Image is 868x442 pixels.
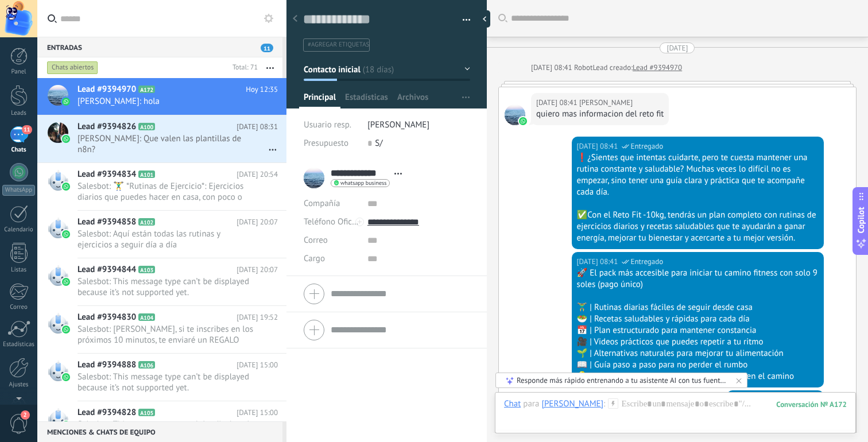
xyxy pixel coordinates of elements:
[77,121,136,133] span: Lead #9394826
[62,325,70,334] img: waba.svg
[574,63,592,72] span: Robot
[258,57,282,78] button: Más
[237,407,278,418] span: [DATE] 15:00
[666,42,688,53] div: [DATE]
[579,97,633,108] span: Gonzalo Laque
[77,228,256,250] span: Salesbot: Aquí están todas las rutinas y ejercicios a seguir día a día
[62,183,70,191] img: waba.svg
[37,421,282,442] div: Menciones & Chats de equipo
[138,313,155,321] span: A104
[577,152,819,198] div: ❗¿Sientes que intentas cuidarte, pero te cuesta mantener una rutina constante y saludable? Muchas...
[77,133,256,155] span: [PERSON_NAME]: Que valen las plantillas de n8n?
[304,250,359,268] div: Cargo
[77,181,256,203] span: Salesbot: 🏋️‍♂️ *Rutinas de Ejercicio*: Ejercicios diarios que puedes hacer en casa, con poco o n...
[577,313,819,325] div: 🥗 | Recetas saludables y rápidas para cada día
[517,375,727,385] div: Responde más rápido entrenando a tu asistente AI con tus fuentes de datos
[237,264,278,276] span: [DATE] 20:07
[2,185,35,196] div: WhatsApp
[304,116,359,134] div: Usuario resp.
[77,276,256,298] span: Salesbot: This message type can’t be displayed because it’s not supported yet.
[304,216,363,227] span: Teléfono Oficina
[633,62,682,73] a: Lead #9394970
[505,104,525,125] span: Gonzalo Laque
[631,256,664,267] span: Entregado
[304,134,359,153] div: Presupuesto
[261,44,273,52] span: 11
[37,211,286,258] a: Lead #9394858 A102 [DATE] 20:07 Salesbot: Aquí están todas las rutinas y ejercicios a seguir día ...
[2,68,36,76] div: Panel
[536,108,664,120] div: quiero mas informacion del reto fit
[577,210,819,244] div: ✅Con el Reto Fit -10kg, tendrás un plan completo con rutinas de ejercicios diarios y recetas salu...
[77,371,256,393] span: Salesbot: This message type can’t be displayed because it’s not supported yet.
[592,62,633,73] div: Lead creado:
[237,169,278,180] span: [DATE] 20:54
[577,336,819,348] div: 🎥 | Videos prácticos que puedes repetir a tu ritmo
[37,78,286,115] a: Lead #9394970 A172 Hoy 12:35 [PERSON_NAME]: hola
[77,359,136,371] span: Lead #9394888
[77,312,136,323] span: Lead #9394830
[367,119,429,130] span: [PERSON_NAME]
[77,169,136,180] span: Lead #9394834
[237,121,278,133] span: [DATE] 08:31
[22,125,32,134] span: 11
[246,84,278,95] span: Hoy 12:35
[304,213,359,231] button: Teléfono Oficina
[138,123,155,130] span: A100
[603,398,605,410] span: :
[237,359,278,371] span: [DATE] 15:00
[340,180,386,186] span: whatsapp business
[2,381,36,389] div: Ajustes
[138,361,155,369] span: A106
[577,371,819,382] div: 💡 | Consejos de motivación para mantenerte en el camino
[77,216,136,228] span: Lead #9394858
[577,325,819,336] div: 📅 | Plan estructurado para mantener constancia
[138,218,155,226] span: A102
[2,341,36,348] div: Estadísticas
[855,207,867,234] span: Copilot
[138,86,155,93] span: A172
[37,163,286,210] a: Lead #9394834 A101 [DATE] 20:54 Salesbot: 🏋️‍♂️ *Rutinas de Ejercicio*: Ejercicios diarios que pu...
[138,266,155,273] span: A103
[577,302,819,313] div: 🏋️‍♂️ | Rutinas diarias fáciles de seguir desde casa
[531,62,574,73] div: [DATE] 08:41
[345,92,388,108] span: Estadísticas
[37,258,286,305] a: Lead #9394844 A103 [DATE] 20:07 Salesbot: This message type can’t be displayed because it’s not s...
[2,266,36,274] div: Listas
[2,110,36,117] div: Leads
[37,306,286,353] a: Lead #9394830 A104 [DATE] 19:52 Salesbot: [PERSON_NAME], si te inscribes en los próximos 10 minut...
[2,304,36,311] div: Correo
[536,97,579,108] div: [DATE] 08:41
[21,410,30,420] span: 2
[519,117,527,125] img: waba.svg
[228,62,258,73] div: Total: 71
[776,400,847,409] div: 172
[304,195,359,213] div: Compañía
[308,41,369,49] span: #agregar etiquetas
[77,324,256,346] span: Salesbot: [PERSON_NAME], si te inscribes en los próximos 10 minutos, te enviaré un REGALO SORPRES...
[77,264,136,276] span: Lead #9394844
[77,407,136,418] span: Lead #9394828
[479,10,490,28] div: Ocultar
[77,419,256,441] span: Salesbot: This message type can’t be displayed because it’s not supported yet.
[397,92,428,108] span: Archivos
[62,135,70,143] img: waba.svg
[2,226,36,234] div: Calendario
[138,170,155,178] span: A101
[577,141,620,152] div: [DATE] 08:41
[304,235,328,246] span: Correo
[62,421,70,429] img: waba.svg
[138,409,155,416] span: A105
[77,96,256,107] span: [PERSON_NAME]: hola
[62,230,70,238] img: waba.svg
[304,119,351,130] span: Usuario resp.
[237,216,278,228] span: [DATE] 20:07
[541,398,603,409] div: Gonzalo Laque
[2,146,36,154] div: Chats
[577,256,620,267] div: [DATE] 08:41
[62,98,70,106] img: waba.svg
[577,348,819,359] div: 🌱 | Alternativas naturales para mejorar tu alimentación
[523,398,539,410] span: para
[304,254,325,263] span: Cargo
[37,37,282,57] div: Entradas
[37,115,286,162] a: Lead #9394826 A100 [DATE] 08:31 [PERSON_NAME]: Que valen las plantillas de n8n?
